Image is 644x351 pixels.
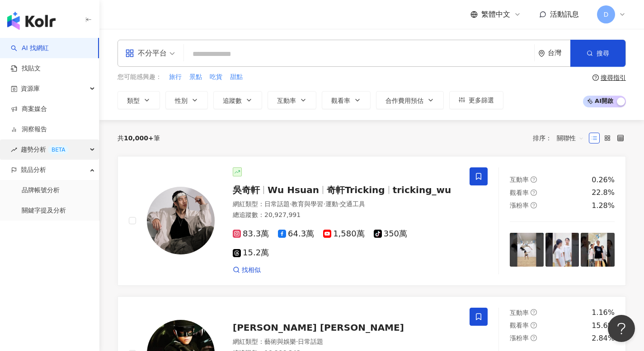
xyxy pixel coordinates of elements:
[210,73,222,82] span: 吃貨
[11,147,17,153] span: rise
[376,91,444,109] button: 合作費用預估
[233,266,261,275] a: 找相似
[374,229,407,239] span: 350萬
[449,91,503,109] button: 更多篩選
[127,97,140,104] span: 類型
[48,145,69,154] div: BETA
[510,322,529,329] span: 觀看率
[22,186,60,195] a: 品牌帳號分析
[298,338,323,345] span: 日常話題
[510,309,529,316] span: 互動率
[592,201,615,211] div: 1.28%
[125,49,134,58] span: appstore
[481,9,510,19] span: 繁體中文
[323,200,325,208] span: ·
[510,189,529,196] span: 觀看率
[125,46,167,60] div: 不分平台
[264,338,296,345] span: 藝術與娛樂
[11,64,41,73] a: 找貼文
[189,73,202,82] span: 景點
[11,44,49,53] a: searchAI 找網紅
[118,73,162,82] span: 您可能感興趣：
[592,333,615,343] div: 2.84%
[608,315,635,342] iframe: Help Scout Beacon - Open
[278,229,314,239] span: 64.3萬
[233,337,459,346] div: 網紅類型 ：
[296,338,298,345] span: ·
[557,131,584,145] span: 關聯性
[531,176,537,183] span: question-circle
[327,185,385,195] span: 奇軒Tricking
[597,50,609,57] span: 搜尋
[169,73,182,82] span: 旅行
[592,175,615,185] div: 0.26%
[264,200,290,208] span: 日常話題
[230,72,243,82] button: 甜點
[531,309,537,315] span: question-circle
[233,248,269,258] span: 15.2萬
[7,12,56,30] img: logo
[531,335,537,341] span: question-circle
[21,139,69,160] span: 趨勢分析
[233,322,404,333] span: [PERSON_NAME] [PERSON_NAME]
[209,72,223,82] button: 吃貨
[11,105,47,114] a: 商案媒合
[331,97,350,104] span: 觀看率
[385,97,423,104] span: 合作費用預估
[323,229,365,239] span: 1,580萬
[393,185,451,195] span: tricking_wu
[531,202,537,208] span: question-circle
[175,97,188,104] span: 性別
[322,91,371,109] button: 觀看率
[21,160,46,180] span: 競品分析
[290,200,291,208] span: ·
[268,91,316,109] button: 互動率
[592,308,615,318] div: 1.16%
[118,156,626,286] a: KOL Avatar吳奇軒Wu Hsuan奇軒Trickingtricking_wu網紅類型：日常話題·教育與學習·運動·交通工具總追蹤數：20,927,99183.3萬64.3萬1,580萬3...
[510,334,529,342] span: 漲粉率
[510,176,529,183] span: 互動率
[325,200,338,208] span: 運動
[570,40,625,67] button: 搜尋
[510,202,529,209] span: 漲粉率
[124,134,154,142] span: 10,000+
[592,74,599,81] span: question-circle
[223,97,242,104] span: 追蹤數
[165,91,208,109] button: 性別
[169,72,182,82] button: 旅行
[548,49,570,57] div: 台灣
[545,233,579,267] img: post-image
[277,97,296,104] span: 互動率
[531,189,537,196] span: question-circle
[538,50,545,57] span: environment
[213,91,262,109] button: 追蹤數
[189,72,202,82] button: 景點
[510,233,544,267] img: post-image
[118,91,160,109] button: 類型
[233,185,260,195] span: 吳奇軒
[230,73,243,82] span: 甜點
[233,211,459,220] div: 總追蹤數 ： 20,927,991
[592,321,615,331] div: 15.6%
[469,97,494,104] span: 更多篩選
[21,79,40,99] span: 資源庫
[601,74,626,81] div: 搜尋指引
[233,229,269,239] span: 83.3萬
[22,206,66,215] a: 關鍵字提及分析
[118,134,160,142] div: 共 筆
[533,131,589,145] div: 排序：
[550,10,579,18] span: 活動訊息
[147,187,215,254] img: KOL Avatar
[581,233,615,267] img: post-image
[604,9,609,19] span: D
[592,188,615,198] div: 22.8%
[531,322,537,328] span: question-circle
[242,266,261,275] span: 找相似
[338,200,340,208] span: ·
[291,200,323,208] span: 教育與學習
[11,125,47,134] a: 洞察報告
[340,200,365,208] span: 交通工具
[268,185,319,195] span: Wu Hsuan
[233,200,459,209] div: 網紅類型 ：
